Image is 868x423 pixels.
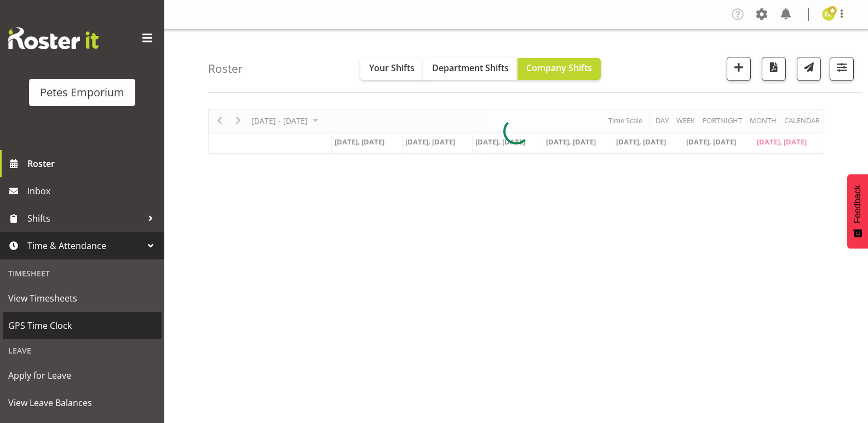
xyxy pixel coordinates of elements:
[3,389,162,416] a: View Leave Balances
[27,210,142,227] span: Shifts
[40,84,124,101] div: Petes Emporium
[3,285,162,312] a: View Timesheets
[8,317,156,334] span: GPS Time Clock
[208,62,243,75] h4: Roster
[797,57,821,81] button: Send a list of all shifts for the selected filtered period to all rostered employees.
[822,8,835,21] img: emma-croft7499.jpg
[360,58,423,80] button: Your Shifts
[3,312,162,339] a: GPS Time Clock
[518,58,601,80] button: Company Shifts
[369,62,415,74] span: Your Shifts
[847,174,868,248] button: Feedback - Show survey
[830,57,854,81] button: Filter Shifts
[423,58,518,80] button: Department Shifts
[727,57,751,81] button: Add a new shift
[27,183,159,199] span: Inbox
[526,62,592,74] span: Company Shifts
[432,62,509,74] span: Department Shifts
[3,339,162,362] div: Leave
[8,27,99,49] img: Rosterit website logo
[8,395,156,411] span: View Leave Balances
[762,57,786,81] button: Download a PDF of the roster according to the set date range.
[27,155,159,172] span: Roster
[27,237,142,254] span: Time & Attendance
[8,367,156,384] span: Apply for Leave
[3,362,162,389] a: Apply for Leave
[8,290,156,306] span: View Timesheets
[853,185,863,223] span: Feedback
[3,262,162,285] div: Timesheet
